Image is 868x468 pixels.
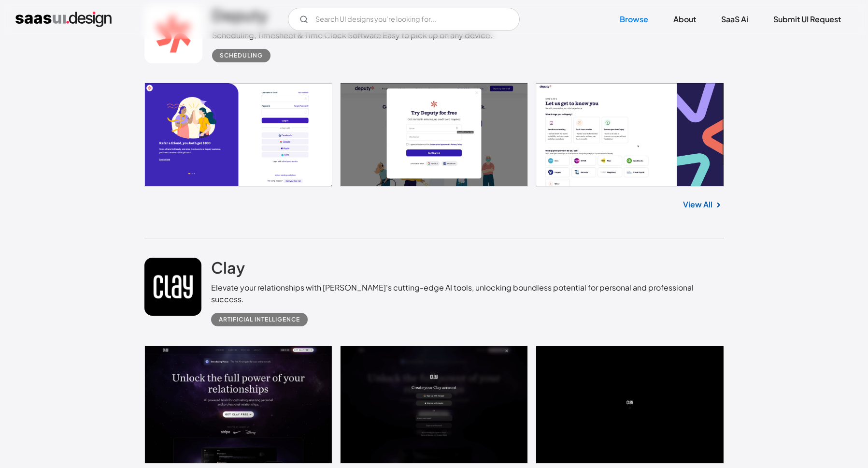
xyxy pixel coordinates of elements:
a: home [15,12,112,27]
div: Scheduling [220,50,263,61]
a: About [662,9,708,30]
div: Elevate your relationships with [PERSON_NAME]'s cutting-edge AI tools, unlocking boundless potent... [211,282,724,305]
a: Browse [608,9,660,30]
div: Artificial Intelligence [219,314,300,325]
form: Email Form [288,8,520,31]
a: Clay [211,258,245,282]
h2: Clay [211,258,245,277]
input: Search UI designs you're looking for... [288,8,520,31]
a: SaaS Ai [710,9,760,30]
a: Submit UI Request [762,9,853,30]
a: View All [683,199,712,210]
